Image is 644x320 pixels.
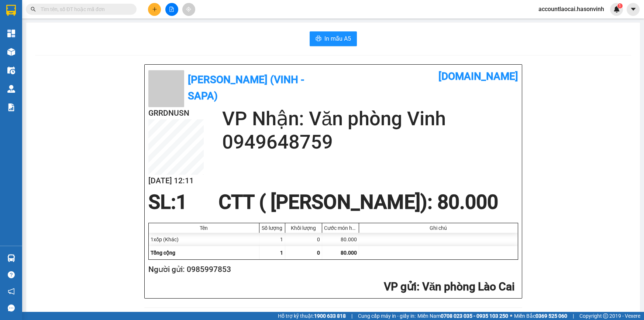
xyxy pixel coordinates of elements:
h2: [DATE] 12:11 [148,175,204,187]
strong: 1900 633 818 [314,313,346,319]
span: printer [316,35,321,42]
button: plus [148,3,161,16]
img: warehouse-icon [7,254,15,262]
span: 0 [317,250,320,256]
div: 1 [259,233,285,246]
div: 1xốp (Khác) [149,233,259,246]
span: 1 [619,3,621,8]
h2: : Văn phòng Lào Cai [148,279,515,295]
b: [PERSON_NAME] (Vinh - Sapa) [188,74,304,102]
span: file-add [169,7,174,12]
span: | [351,312,352,320]
button: caret-down [627,3,640,16]
button: printerIn mẫu A5 [310,31,357,46]
span: notification [8,288,15,295]
span: caret-down [630,6,637,13]
strong: 0708 023 035 - 0935 103 250 [441,313,508,319]
img: warehouse-icon [7,48,15,56]
span: Hỗ trợ kỹ thuật: [278,312,346,320]
span: | [573,312,574,320]
span: ⚪️ [510,314,512,317]
div: Khối lượng [287,225,320,231]
div: Ghi chú [361,225,516,231]
span: SL: [148,191,176,214]
span: message [8,304,15,312]
div: Số lượng [261,225,283,231]
span: 1 [280,250,283,256]
img: warehouse-icon [7,67,15,74]
span: Miền Nam [417,312,508,320]
span: VP gửi [384,280,417,293]
input: Tìm tên, số ĐT hoặc mã đơn [41,5,128,13]
img: icon-new-feature [613,6,620,13]
span: Cung cấp máy in - giấy in: [358,312,416,320]
h2: 0949648759 [222,130,518,154]
button: file-add [165,3,178,16]
h2: VP Nhận: Văn phòng Vinh [222,107,518,130]
span: Miền Bắc [514,312,567,320]
img: logo-vxr [6,5,16,16]
span: aim [186,7,191,12]
span: 80.000 [341,250,357,256]
img: warehouse-icon [7,85,15,93]
div: Tên [151,225,257,231]
img: solution-icon [7,103,15,111]
strong: 0369 525 060 [535,313,567,319]
div: Cước món hàng [324,225,357,231]
span: search [31,7,36,12]
span: In mẫu A5 [324,34,351,43]
h2: Người gửi: 0985997853 [148,263,515,276]
img: dashboard-icon [7,30,15,37]
sup: 1 [617,3,623,8]
span: Tổng cộng [151,250,175,256]
div: 80.000 [322,233,359,246]
span: 1 [176,191,187,214]
span: question-circle [8,271,15,278]
div: CTT ( [PERSON_NAME]) : 80.000 [214,191,503,213]
b: [DOMAIN_NAME] [438,70,518,82]
h2: GRRDNUSN [148,107,204,119]
span: copyright [603,313,608,319]
span: accountlaocai.hasonvinh [533,4,610,14]
button: aim [182,3,195,16]
span: plus [152,7,157,12]
div: 0 [285,233,322,246]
